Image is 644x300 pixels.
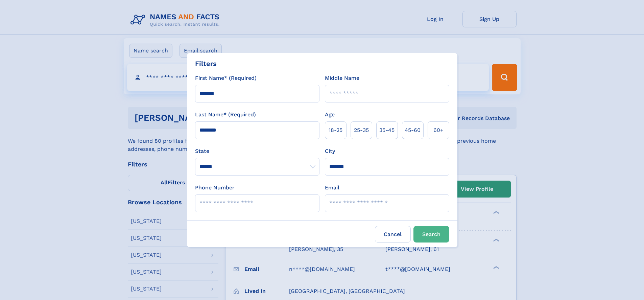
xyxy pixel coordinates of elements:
[325,184,339,192] label: Email
[325,147,335,155] label: City
[195,184,235,192] label: Phone Number
[195,74,257,82] label: First Name* (Required)
[195,111,256,119] label: Last Name* (Required)
[354,126,369,134] span: 25‑35
[433,126,444,134] span: 60+
[405,126,421,134] span: 45‑60
[195,59,217,69] div: Filters
[379,126,395,134] span: 35‑45
[413,226,449,243] button: Search
[325,111,335,119] label: Age
[325,74,359,82] label: Middle Name
[375,226,411,243] label: Cancel
[329,126,342,134] span: 18‑25
[195,147,319,155] label: State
